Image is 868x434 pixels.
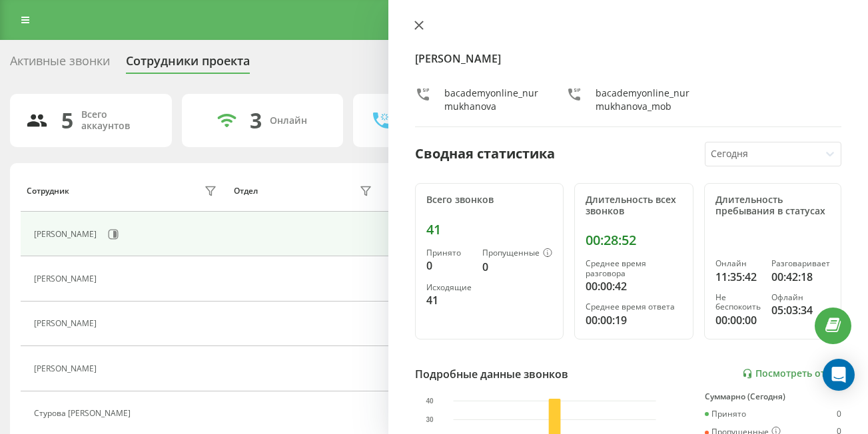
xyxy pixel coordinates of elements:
div: 00:28:52 [586,232,682,248]
div: 11:35:42 [715,269,761,285]
div: 3 [250,108,262,133]
div: Онлайн [270,115,307,126]
div: bacademyonline_nurmukhanova_mob [596,87,691,113]
div: Cтурова [PERSON_NAME] [34,409,134,418]
div: 00:42:18 [771,269,830,285]
div: Разговаривает [771,259,830,268]
div: Среднее время ответа [586,302,682,312]
div: Подробные данные звонков [415,366,568,382]
div: Всего аккаунтов [81,109,156,132]
div: Сотрудники проекта [126,54,250,75]
div: Онлайн [715,259,761,268]
div: Длительность всех звонков [586,194,682,217]
div: Сотрудник [27,186,69,196]
div: Пропущенные [482,248,552,259]
div: 0 [837,409,841,419]
div: Всего звонков [426,194,552,206]
div: Сводная статистика [415,144,555,164]
text: 30 [426,415,434,423]
div: Принято [426,248,472,258]
div: 0 [426,258,472,274]
div: 0 [482,259,552,275]
div: Не беспокоить [715,293,761,312]
div: Длительность пребывания в статусах [715,194,830,217]
a: Посмотреть отчет [742,368,841,379]
div: Активные звонки [10,54,110,75]
div: 5 [61,108,73,133]
div: [PERSON_NAME] [34,364,100,373]
div: 05:03:34 [771,302,830,318]
div: [PERSON_NAME] [34,230,100,239]
div: 00:00:42 [586,278,682,294]
text: 40 [426,397,434,404]
div: bacademyonline_nurmukhanova [444,87,540,113]
div: 00:00:19 [586,312,682,328]
h4: [PERSON_NAME] [415,51,841,67]
div: Отдел [234,186,258,196]
div: 00:00:00 [715,312,761,328]
div: Принято [705,409,746,419]
div: 41 [426,222,552,238]
div: Исходящие [426,283,472,292]
div: Среднее время разговора [586,259,682,278]
div: Суммарно (Сегодня) [705,392,841,401]
div: [PERSON_NAME] [34,274,100,284]
div: Офлайн [771,293,830,302]
div: Open Intercom Messenger [823,359,855,391]
div: [PERSON_NAME] [34,319,100,328]
div: 41 [426,292,472,308]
